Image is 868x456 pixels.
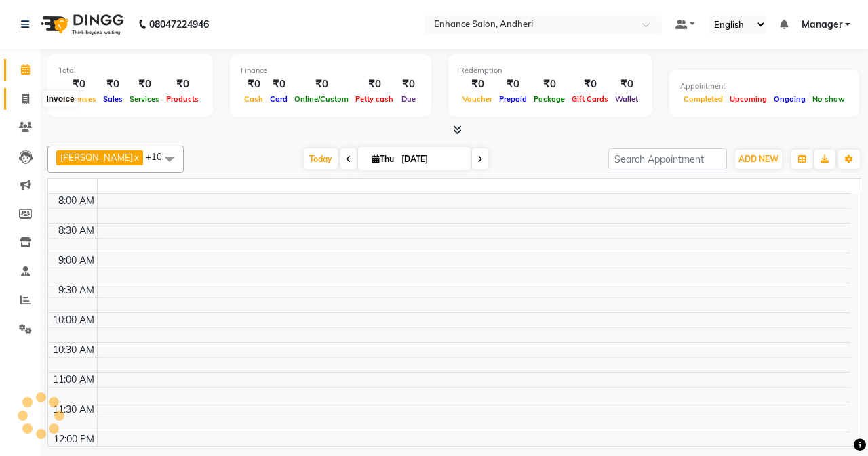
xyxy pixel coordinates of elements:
[612,94,642,104] span: Wallet
[291,77,352,92] div: ₹0
[56,224,97,238] div: 8:30 AM
[56,253,97,268] div: 9:00 AM
[50,343,97,357] div: 10:30 AM
[50,313,97,327] div: 10:00 AM
[149,5,209,43] b: 08047224946
[459,65,642,77] div: Redemption
[397,149,465,169] input: 2025-09-04
[530,77,568,92] div: ₹0
[267,77,291,92] div: ₹0
[100,94,126,104] span: Sales
[369,154,397,164] span: Thu
[291,94,352,104] span: Online/Custom
[58,65,202,77] div: Total
[680,81,848,92] div: Appointment
[60,152,133,163] span: [PERSON_NAME]
[126,94,163,104] span: Services
[352,77,397,92] div: ₹0
[738,154,778,164] span: ADD NEW
[51,432,97,447] div: 12:00 PM
[56,194,97,208] div: 8:00 AM
[163,94,202,104] span: Products
[304,148,338,169] span: Today
[568,94,612,104] span: Gift Cards
[459,77,496,92] div: ₹0
[726,94,770,104] span: Upcoming
[398,94,419,104] span: Due
[496,77,530,92] div: ₹0
[163,77,202,92] div: ₹0
[568,77,612,92] div: ₹0
[241,77,267,92] div: ₹0
[126,77,163,92] div: ₹0
[530,94,568,104] span: Package
[397,77,420,92] div: ₹0
[35,5,127,43] img: logo
[608,148,727,169] input: Search Appointment
[735,150,782,169] button: ADD NEW
[267,94,291,104] span: Card
[809,94,848,104] span: No show
[241,65,420,77] div: Finance
[352,94,397,104] span: Petty cash
[133,152,139,163] a: x
[612,77,642,92] div: ₹0
[43,91,77,107] div: Invoice
[50,402,97,417] div: 11:30 AM
[802,18,842,32] span: Manager
[56,283,97,297] div: 9:30 AM
[770,94,809,104] span: Ongoing
[241,94,267,104] span: Cash
[100,77,126,92] div: ₹0
[680,94,726,104] span: Completed
[58,77,100,92] div: ₹0
[50,373,97,387] div: 11:00 AM
[459,94,496,104] span: Voucher
[496,94,530,104] span: Prepaid
[146,151,172,162] span: +10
